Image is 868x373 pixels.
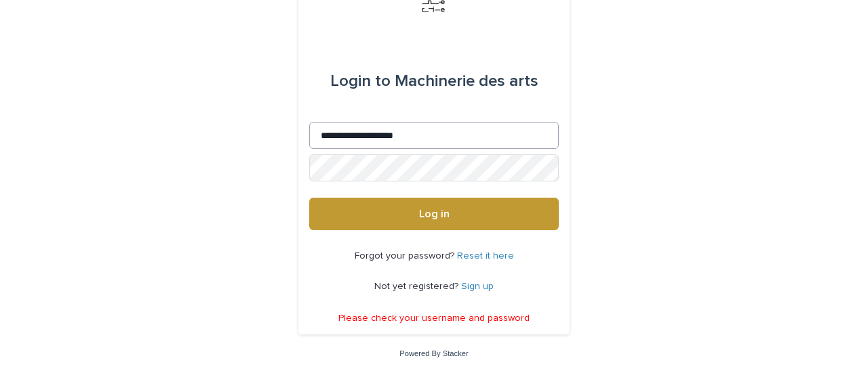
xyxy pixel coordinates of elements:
[461,282,494,291] a: Sign up
[374,282,461,291] span: Not yet registered?
[457,251,514,261] a: Reset it here
[338,313,530,324] p: Please check your username and password
[419,209,450,219] span: Log in
[399,349,468,357] a: Powered By Stacker
[355,251,457,261] span: Forgot your password?
[309,198,559,230] button: Log in
[330,73,391,89] span: Login to
[330,62,538,100] div: Machinerie des arts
